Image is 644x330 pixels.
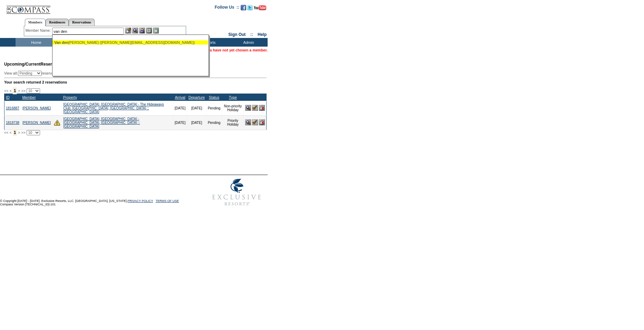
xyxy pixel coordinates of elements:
td: Admin [228,38,268,47]
span: >> [21,89,25,93]
td: [DATE] [187,101,206,115]
span: Van den [54,40,68,45]
span: > [18,89,20,93]
span: 1 [13,87,17,94]
img: Confirm Reservation [252,105,258,111]
a: [GEOGRAPHIC_DATA], [GEOGRAPHIC_DATA] - [GEOGRAPHIC_DATA], [GEOGRAPHIC_DATA] :: [GEOGRAPHIC_DATA] [63,117,140,128]
span: Reservations [4,62,67,67]
div: Member Name: [26,28,52,33]
span: Upcoming/Current [4,62,40,67]
img: View Reservation [245,105,251,111]
a: [PERSON_NAME] [22,106,51,110]
a: Member [22,95,36,99]
a: Residences [46,19,69,26]
span: < [9,130,11,135]
img: Subscribe to our YouTube Channel [254,5,266,10]
a: Arrival [175,95,185,99]
span: << [4,130,8,135]
div: View all: reservations owned by: [4,71,175,76]
div: [PERSON_NAME] ([PERSON_NAME][EMAIL_ADDRESS][DOMAIN_NAME]) [54,40,206,45]
span: > [18,130,20,135]
img: b_calculator.gif [153,28,159,33]
img: Cancel Reservation [259,119,265,125]
a: Follow us on Twitter [247,7,253,11]
img: There are insufficient days and/or tokens to cover this reservation [54,119,60,126]
span: >> [21,130,25,135]
a: 1816887 [6,106,19,110]
span: 1 [13,129,17,136]
span: :: [250,32,253,37]
img: Reservations [146,28,152,33]
a: Become our fan on Facebook [241,7,246,11]
a: Property [63,95,77,99]
img: Confirm Reservation [252,119,258,125]
a: Departure [189,95,205,99]
td: [DATE] [173,115,187,130]
a: ID [6,95,10,99]
span: You have not yet chosen a member. [205,48,268,52]
td: [DATE] [173,101,187,115]
img: View [132,28,138,33]
td: Home [16,38,55,47]
img: Follow us on Twitter [247,5,253,10]
a: Type [229,95,237,99]
span: << [4,89,8,93]
div: Your search returned 2 reservations [4,80,267,84]
img: View Reservation [245,119,251,125]
img: Become our fan on Facebook [241,5,246,10]
a: 1818738 [6,121,19,125]
a: PRIVACY POLICY [127,199,153,203]
a: TERMS OF USE [156,199,179,203]
a: Members [25,19,46,26]
img: b_edit.gif [125,28,131,33]
a: Status [209,95,219,99]
td: Pending [206,101,222,115]
span: < [9,89,11,93]
a: Subscribe to our YouTube Channel [254,7,266,11]
img: Exclusive Resorts [206,175,268,210]
img: Impersonate [139,28,145,33]
a: Reservations [69,19,95,26]
td: [DATE] [187,115,206,130]
a: Sign Out [228,32,246,37]
img: Cancel Reservation [259,105,265,111]
a: [GEOGRAPHIC_DATA], [GEOGRAPHIC_DATA] - The Hideaways Club: [GEOGRAPHIC_DATA], [GEOGRAPHIC_DATA] :... [63,103,164,114]
td: Non-priority Holiday [222,101,244,115]
td: Follow Us :: [215,4,239,12]
td: Pending [206,115,222,130]
a: Help [258,32,267,37]
td: Priority Holiday [222,115,244,130]
a: [PERSON_NAME] [22,121,51,125]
